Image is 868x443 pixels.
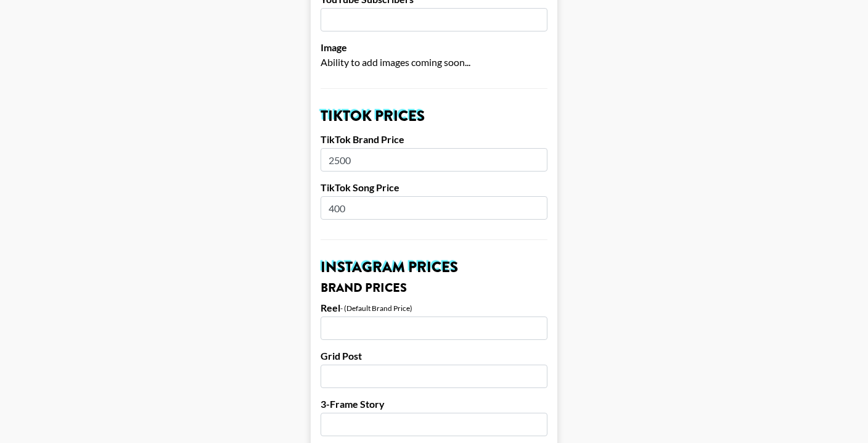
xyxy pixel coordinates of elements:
[321,181,547,194] label: TikTok Song Price
[321,109,547,123] h2: TikTok Prices
[321,282,547,294] h3: Brand Prices
[321,260,547,275] h2: Instagram Prices
[321,133,547,146] label: TikTok Brand Price
[340,304,412,313] div: - (Default Brand Price)
[321,350,547,362] label: Grid Post
[321,398,547,410] label: 3-Frame Story
[321,302,340,314] label: Reel
[321,56,470,68] span: Ability to add images coming soon...
[321,41,547,54] label: Image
